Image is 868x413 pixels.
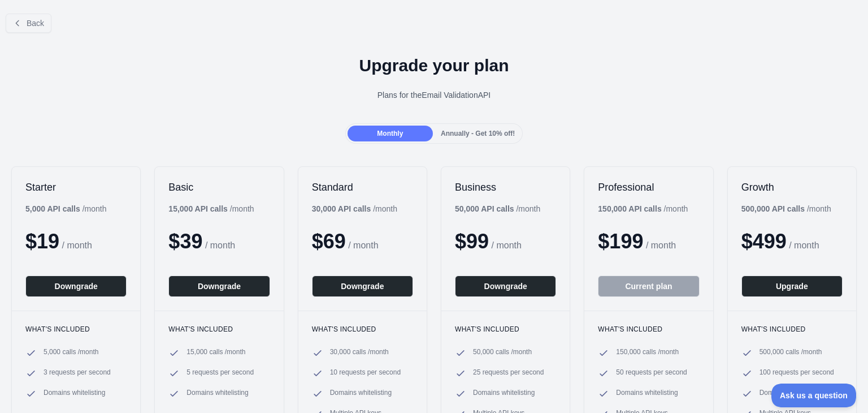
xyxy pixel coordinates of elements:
[598,204,661,213] b: 150,000 API calls
[312,204,371,213] b: 30,000 API calls
[455,204,514,213] b: 50,000 API calls
[312,203,397,214] div: / month
[771,384,857,407] iframe: Toggle Customer Support
[455,203,540,214] div: / month
[741,203,831,214] div: / month
[741,204,805,213] b: 500,000 API calls
[455,180,556,194] h2: Business
[598,203,688,214] div: / month
[741,180,843,194] h2: Growth
[312,180,413,194] h2: Standard
[598,180,699,194] h2: Professional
